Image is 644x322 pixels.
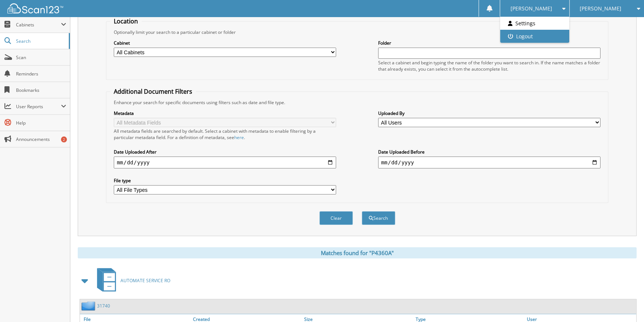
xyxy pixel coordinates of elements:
a: AUTOMATE SERVICE RO [93,266,170,295]
a: Logout [500,30,569,43]
a: Settings [500,17,569,30]
span: Announcements [16,136,66,142]
div: Optionally limit your search to a particular cabinet or folder [110,29,604,35]
span: Help [16,120,66,126]
button: Search [362,211,395,225]
span: User Reports [16,103,61,110]
a: 31740 [97,303,110,309]
div: All metadata fields are searched by default. Select a cabinet with metadata to enable filtering b... [114,128,336,141]
legend: Location [110,17,142,25]
span: Bookmarks [16,87,66,93]
a: here [234,134,244,141]
span: Cabinets [16,22,61,28]
input: end [378,157,600,168]
span: AUTOMATE SERVICE RO [120,277,170,284]
span: Search [16,38,65,44]
input: start [114,157,336,168]
div: Enhance your search for specific documents using filters such as date and file type. [110,99,604,106]
label: Date Uploaded Before [378,149,600,155]
img: folder2.png [81,301,97,310]
label: Metadata [114,110,336,116]
label: Folder [378,40,600,46]
div: Select a cabinet and begin typing the name of the folder you want to search in. If the name match... [378,59,600,72]
legend: Additional Document Filters [110,87,196,96]
label: Uploaded By [378,110,600,116]
label: Date Uploaded After [114,149,336,155]
div: 2 [61,136,67,142]
button: Clear [319,211,353,225]
span: [PERSON_NAME] [580,6,621,11]
label: Cabinet [114,40,336,46]
div: Matches found for "P4360A" [78,247,637,258]
span: Reminders [16,71,66,77]
label: File type [114,177,336,184]
img: scan123-logo-white.svg [7,3,63,13]
span: Scan [16,54,66,61]
span: [PERSON_NAME] [511,6,552,11]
